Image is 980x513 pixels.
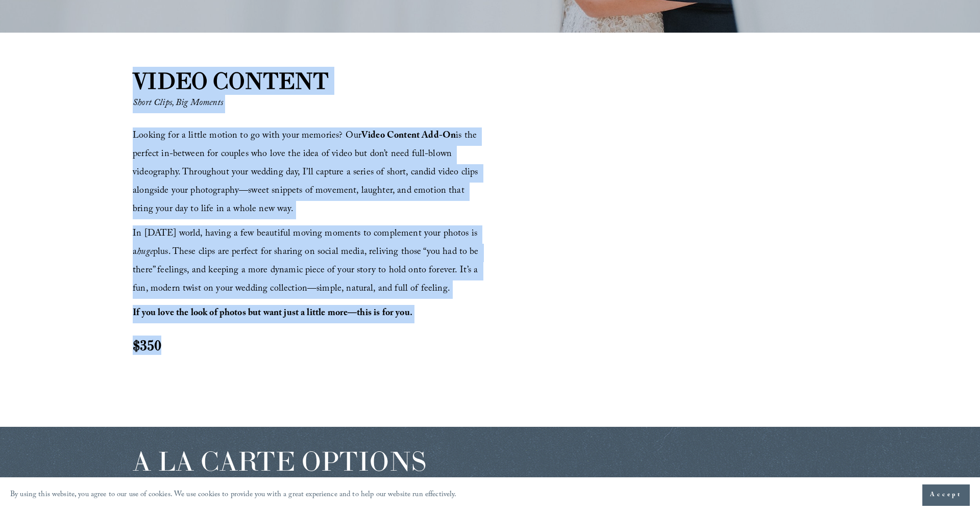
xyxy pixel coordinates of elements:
span: In [DATE] world, having a few beautiful moving moments to complement your photos is a plus. These... [133,226,481,297]
strong: $350 [133,336,161,354]
strong: Video Content Add-On [361,129,456,144]
span: A LA CARTE OPTIONS [133,444,426,478]
button: Accept [922,484,970,506]
span: Looking for a little motion to go with your memories? Our is the perfect in-between for couples w... [133,129,481,218]
p: By using this website, you agree to our use of cookies. We use cookies to provide you with a grea... [10,488,457,503]
span: Accept [930,490,962,500]
strong: VIDEO CONTENT [133,67,329,95]
em: huge [137,245,153,261]
em: Short Clips, Big Moments [133,96,223,112]
strong: If you love the look of photos but want just a little more—this is for you. [133,306,412,322]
